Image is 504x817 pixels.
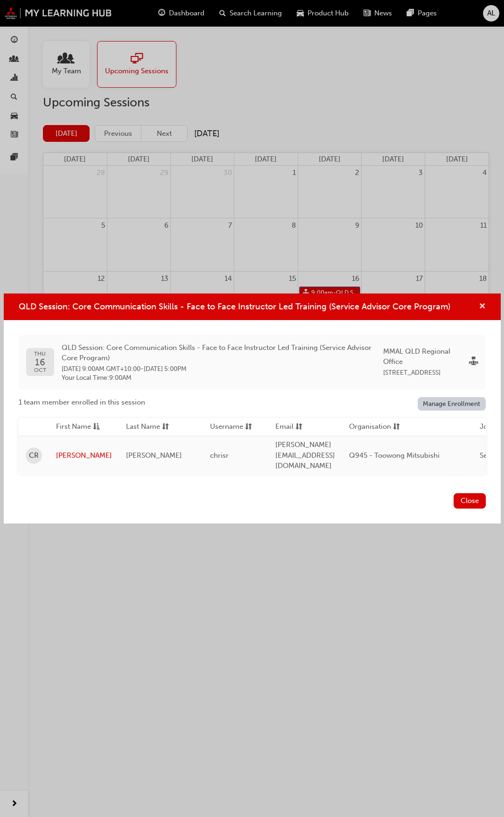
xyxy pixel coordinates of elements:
[393,421,400,433] span: sorting-icon
[295,421,302,433] span: sorting-icon
[454,493,486,509] button: Close
[19,301,450,312] span: QLD Session: Core Communication Skills - Face to Face Instructor Led Training (Service Advisor Co...
[62,342,376,382] div: -
[19,397,145,408] span: 1 team member enrolled in this session
[29,450,39,461] span: CR
[383,369,441,377] span: [STREET_ADDRESS]
[210,451,229,460] span: chrisr
[469,357,478,368] span: sessionType_FACE_TO_FACE-icon
[275,421,294,433] span: Email
[93,421,100,433] span: asc-icon
[56,421,107,433] button: First Nameasc-icon
[4,293,501,524] div: QLD Session: Core Communication Skills - Face to Face Instructor Led Training (Service Advisor Co...
[34,367,46,373] span: OCT
[349,451,440,460] span: Q945 - Toowong Mitsubishi
[275,421,327,433] button: Emailsorting-icon
[144,365,187,373] span: 16 Oct 2025 5:00PM
[126,421,160,433] span: Last Name
[56,450,112,461] a: [PERSON_NAME]
[34,351,46,357] span: THU
[34,357,46,367] span: 16
[349,421,400,433] button: Organisationsorting-icon
[210,421,243,433] span: Username
[418,397,486,411] a: Manage Enrollment
[210,421,261,433] button: Usernamesorting-icon
[479,301,486,313] button: cross-icon
[245,421,252,433] span: sorting-icon
[479,303,486,311] span: cross-icon
[162,421,169,433] span: sorting-icon
[62,365,140,373] span: 16 Oct 2025 9:00AM GMT+10:00
[126,451,182,460] span: [PERSON_NAME]
[56,421,91,433] span: First Name
[126,421,177,433] button: Last Namesorting-icon
[383,346,462,367] span: MMAL QLD Regional Office
[275,440,335,470] span: [PERSON_NAME][EMAIL_ADDRESS][DOMAIN_NAME]
[62,374,376,382] span: Your Local Time : 9:00AM
[62,342,376,363] span: QLD Session: Core Communication Skills - Face to Face Instructor Led Training (Service Advisor Co...
[349,421,391,433] span: Organisation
